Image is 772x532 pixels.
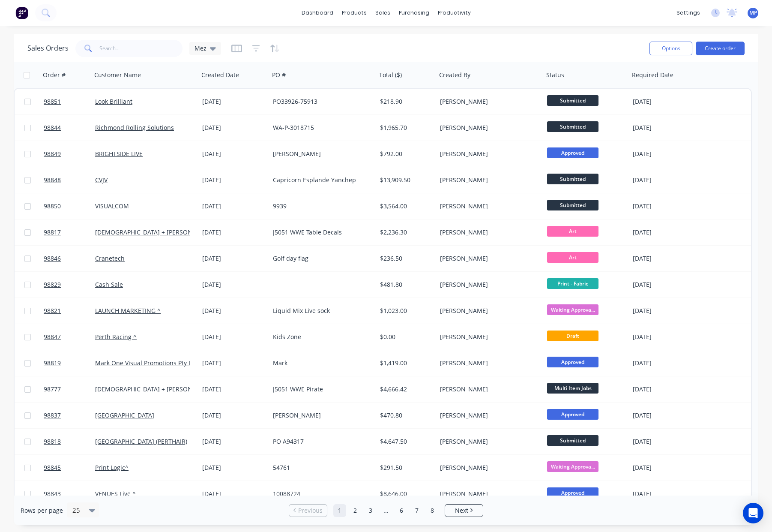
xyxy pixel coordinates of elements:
span: Draft [547,331,598,341]
a: Cash Sale [95,280,123,289]
span: Waiting Approva... [547,304,598,315]
a: Page 7 [410,504,423,517]
div: productivity [434,6,475,19]
a: 98850 [44,193,95,219]
div: $236.50 [380,254,431,263]
div: Created Date [201,71,239,79]
span: Waiting Approva... [547,461,598,472]
div: [DATE] [633,176,701,184]
div: products [338,6,371,19]
div: $4,666.42 [380,385,431,394]
span: MP [749,9,757,17]
div: [PERSON_NAME] [273,150,368,158]
div: [PERSON_NAME] [440,333,535,341]
span: Mez [194,44,206,53]
div: 10088724 [273,490,368,498]
div: purchasing [395,6,434,19]
div: $218.90 [380,97,431,106]
span: Print - Fabric [547,278,598,289]
span: Next [455,506,468,515]
div: Status [546,71,564,79]
div: [DATE] [202,307,266,315]
a: Page 8 [426,504,439,517]
div: [PERSON_NAME] [440,359,535,367]
div: [DATE] [202,202,266,210]
div: [DATE] [202,437,266,446]
div: $4,647.50 [380,437,431,446]
div: [PERSON_NAME] [440,97,535,106]
div: [DATE] [633,150,701,158]
div: [DATE] [202,359,266,367]
div: [DATE] [633,385,701,394]
div: [DATE] [633,307,701,315]
span: Approved [547,409,598,420]
div: [DATE] [633,228,701,237]
button: Options [649,42,692,55]
span: 98850 [44,202,61,210]
div: J5051 WWE Pirate [273,385,368,394]
div: [DATE] [202,490,266,498]
div: Mark [273,359,368,367]
a: [DEMOGRAPHIC_DATA] + [PERSON_NAME] ^ [95,228,220,236]
div: [PERSON_NAME] [440,150,535,158]
div: [PERSON_NAME] [273,411,368,420]
div: [PERSON_NAME] [440,228,535,237]
div: [DATE] [202,280,266,289]
span: Previous [298,506,323,515]
div: [PERSON_NAME] [440,490,535,498]
a: 98837 [44,403,95,428]
a: Jump forward [380,504,392,517]
span: 98837 [44,411,61,420]
span: Art [547,252,598,263]
div: [DATE] [633,123,701,132]
a: 98777 [44,376,95,402]
div: 54761 [273,463,368,472]
a: [GEOGRAPHIC_DATA] [95,411,154,419]
div: $481.80 [380,280,431,289]
a: Cranetech [95,254,125,262]
a: 98844 [44,115,95,141]
a: 98829 [44,272,95,298]
div: $1,965.70 [380,123,431,132]
div: $3,564.00 [380,202,431,210]
a: dashboard [297,6,338,19]
div: [PERSON_NAME] [440,176,535,184]
a: 98819 [44,350,95,376]
div: Order # [43,71,66,79]
div: J5051 WWE Table Decals [273,228,368,237]
span: Rows per page [21,506,63,515]
a: [GEOGRAPHIC_DATA] (PERTHAIR) [95,437,187,445]
div: $1,419.00 [380,359,431,367]
div: PO # [272,71,286,79]
span: Submitted [547,95,598,106]
span: 98817 [44,228,61,237]
div: [PERSON_NAME] [440,437,535,446]
span: Art [547,226,598,237]
span: Approved [547,147,598,158]
input: Search... [99,40,183,57]
div: $13,909.50 [380,176,431,184]
div: [DATE] [202,463,266,472]
a: Page 6 [395,504,408,517]
button: Create order [696,42,745,55]
a: 98821 [44,298,95,324]
div: sales [371,6,395,19]
div: [DATE] [202,123,266,132]
div: [DATE] [633,254,701,263]
div: [PERSON_NAME] [440,411,535,420]
div: [PERSON_NAME] [440,123,535,132]
div: Kids Zone [273,333,368,341]
span: 98848 [44,176,61,184]
span: Approved [547,357,598,367]
a: Richmond Rolling Solutions [95,123,174,132]
div: [DATE] [202,385,266,394]
a: 98847 [44,324,95,350]
img: Factory [15,6,28,19]
a: 98849 [44,141,95,167]
a: Page 2 [349,504,362,517]
div: $0.00 [380,333,431,341]
span: Submitted [547,174,598,184]
span: Submitted [547,121,598,132]
span: 98843 [44,490,61,498]
a: 98848 [44,167,95,193]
